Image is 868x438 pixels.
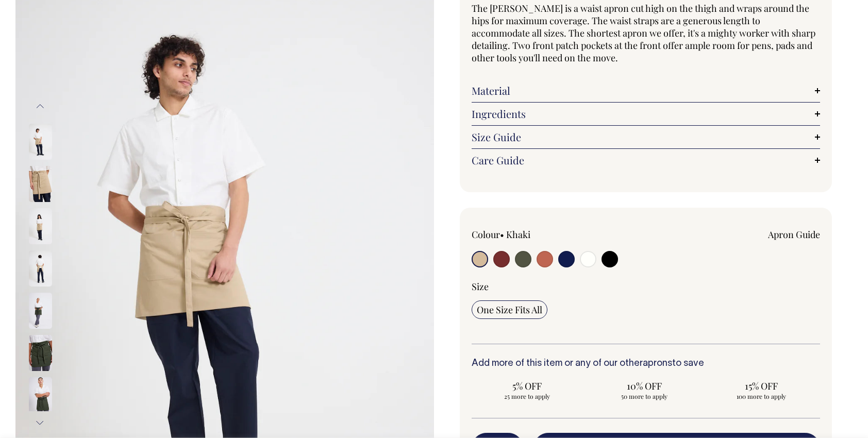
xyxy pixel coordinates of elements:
a: Apron Guide [768,228,820,241]
a: Care Guide [472,154,820,166]
img: olive [29,377,52,413]
input: One Size Fits All [472,300,547,319]
div: Colour [472,228,611,241]
span: 15% OFF [711,380,812,392]
h6: Add more of this item or any of our other to save [472,359,820,369]
input: 15% OFF 100 more to apply [706,377,817,403]
span: One Size Fits All [477,304,542,316]
span: 5% OFF [477,380,577,392]
img: olive [29,335,52,371]
span: • [500,228,504,241]
span: 50 more to apply [594,392,694,400]
span: 25 more to apply [477,392,577,400]
span: 10% OFF [594,380,694,392]
label: Khaki [506,228,530,241]
button: Previous [32,95,48,118]
div: Size [472,280,820,293]
img: olive [29,293,52,329]
a: Size Guide [472,131,820,143]
input: 5% OFF 25 more to apply [472,377,582,403]
a: Material [472,85,820,97]
a: aprons [643,359,672,368]
input: 10% OFF 50 more to apply [589,377,699,403]
button: Next [32,411,48,434]
span: The [PERSON_NAME] is a waist apron cut high on the thigh and wraps around the hips for maximum co... [472,2,815,64]
img: khaki [29,124,52,160]
img: khaki [29,166,52,202]
span: 100 more to apply [711,392,812,400]
img: khaki [29,250,52,287]
img: khaki [29,208,52,244]
a: Ingredients [472,108,820,120]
